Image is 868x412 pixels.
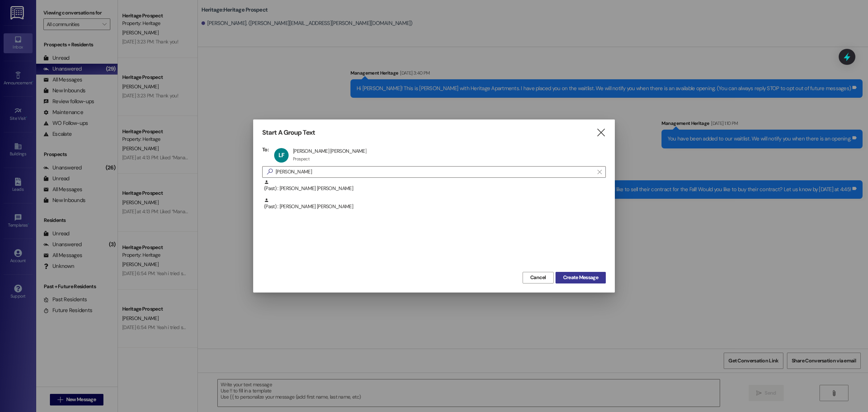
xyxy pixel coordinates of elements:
span: Cancel [530,274,546,281]
i:  [264,168,276,176]
span: LF [278,151,284,159]
div: (Past) : [PERSON_NAME] [PERSON_NAME] [264,180,606,192]
i:  [597,169,601,175]
button: Clear text [594,167,605,177]
div: [PERSON_NAME] [PERSON_NAME] [293,148,366,154]
h3: Start A Group Text [262,129,315,137]
div: Prospect [293,156,310,162]
div: (Past) : [PERSON_NAME] [PERSON_NAME] [262,180,606,198]
button: Create Message [556,272,606,283]
h3: To: [262,146,269,153]
i:  [596,129,606,136]
div: (Past) : [PERSON_NAME] [PERSON_NAME] [262,198,606,216]
div: (Past) : [PERSON_NAME] [PERSON_NAME] [264,198,606,210]
span: Create Message [563,274,598,281]
input: Search for any contact or apartment [276,167,594,177]
button: Cancel [523,272,554,283]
